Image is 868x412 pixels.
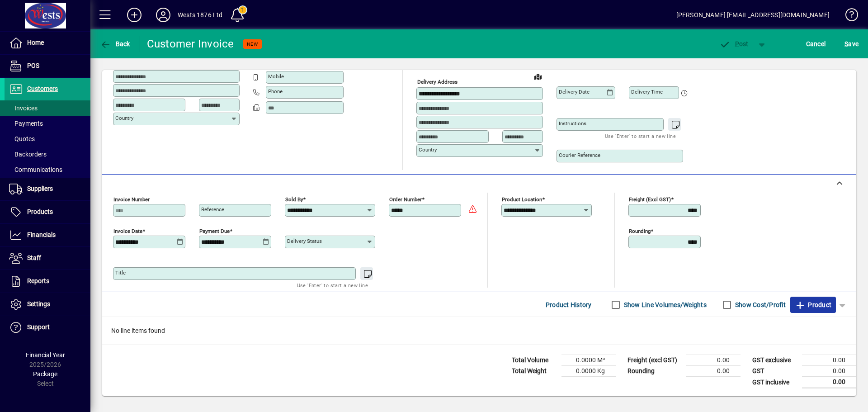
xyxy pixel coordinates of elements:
div: [PERSON_NAME] [EMAIL_ADDRESS][DOMAIN_NAME] [676,8,830,22]
mat-label: Delivery status [287,238,322,244]
div: Wests 1876 Ltd [178,8,222,22]
button: Profile [149,7,178,23]
td: 0.0000 M³ [561,355,616,366]
span: ost [719,40,749,47]
span: Reports [27,277,49,284]
a: Reports [5,270,90,293]
span: NEW [247,41,258,47]
td: 0.00 [686,355,741,366]
span: Backorders [9,151,47,158]
mat-label: Sold by [285,196,303,203]
span: Financials [27,231,56,238]
a: View on map [531,69,545,84]
a: Quotes [5,131,90,147]
a: Backorders [5,147,90,162]
td: GST inclusive [748,377,802,388]
mat-label: Payment due [199,228,230,234]
td: Total Weight [507,366,561,377]
button: Save [842,36,861,52]
td: Total Volume [507,355,561,366]
td: Rounding [623,366,686,377]
mat-label: Instructions [559,120,586,127]
mat-label: Courier Reference [559,152,600,158]
span: Payments [9,120,43,127]
span: Back [100,40,130,47]
span: Support [27,323,50,331]
a: Home [5,32,90,54]
span: Communications [9,166,62,173]
a: Invoices [5,100,90,116]
a: Financials [5,224,90,246]
button: Cancel [804,36,828,52]
mat-label: Rounding [629,228,651,234]
span: Product [795,298,831,312]
mat-label: Mobile [268,73,284,80]
mat-label: Country [419,147,437,153]
span: Home [27,39,44,46]
span: Settings [27,300,50,308]
td: 0.00 [802,377,856,388]
label: Show Cost/Profit [733,300,786,309]
a: Support [5,316,90,339]
span: Products [27,208,53,215]
td: 0.0000 Kg [561,366,616,377]
button: Add [120,7,149,23]
span: Package [33,370,57,378]
mat-label: Order number [389,196,422,203]
a: Settings [5,293,90,316]
td: GST exclusive [748,355,802,366]
app-page-header-button: Back [90,36,140,52]
mat-label: Product location [502,196,542,203]
a: Staff [5,247,90,270]
mat-label: Title [115,270,126,276]
span: ave [844,37,859,51]
a: Communications [5,162,90,177]
mat-label: Invoice number [113,196,150,203]
button: Product [790,297,836,313]
mat-label: Phone [268,88,283,95]
button: Post [715,36,753,52]
div: Customer Invoice [147,37,234,51]
td: Freight (excl GST) [623,355,686,366]
span: Suppliers [27,185,53,192]
div: No line items found [102,317,856,345]
mat-label: Delivery date [559,89,590,95]
span: P [735,40,739,47]
mat-hint: Use 'Enter' to start a new line [297,280,368,290]
mat-label: Invoice date [113,228,142,234]
a: Suppliers [5,178,90,200]
mat-hint: Use 'Enter' to start a new line [605,131,676,141]
td: GST [748,366,802,377]
a: POS [5,55,90,77]
span: POS [27,62,39,69]
td: 0.00 [802,366,856,377]
label: Show Line Volumes/Weights [622,300,707,309]
span: Cancel [806,37,826,51]
a: Knowledge Base [839,2,857,31]
a: Payments [5,116,90,131]
button: Back [98,36,132,52]
span: Product History [546,298,592,312]
button: Product History [542,297,595,313]
mat-label: Country [115,115,133,121]
mat-label: Delivery time [631,89,663,95]
span: Invoices [9,104,38,112]
td: 0.00 [802,355,856,366]
mat-label: Reference [201,206,224,213]
span: Staff [27,254,41,261]
span: Financial Year [26,351,65,359]
span: S [844,40,848,47]
mat-label: Freight (excl GST) [629,196,671,203]
span: Quotes [9,135,35,142]
a: Products [5,201,90,223]
td: 0.00 [686,366,741,377]
span: Customers [27,85,58,92]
